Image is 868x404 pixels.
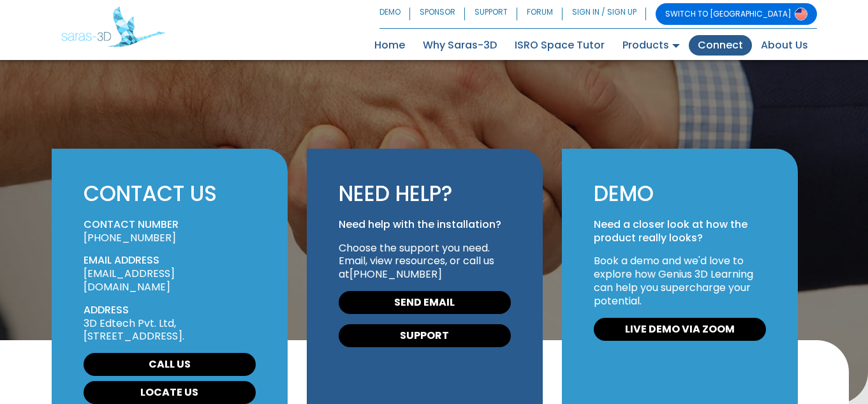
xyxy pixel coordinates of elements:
[339,324,511,347] a: SUPPORT
[795,8,807,20] img: Switch to USA
[594,318,766,341] a: LIVE DEMO VIA ZOOM
[410,3,465,25] a: SPONSOR
[614,35,689,56] a: Products
[84,317,256,344] p: 3D Edtech Pvt. Ltd, [STREET_ADDRESS].
[339,218,511,232] p: Need help with the installation?
[689,35,752,56] a: Connect
[563,3,646,25] a: SIGN IN / SIGN UP
[465,3,517,25] a: SUPPORT
[594,255,766,308] p: Book a demo and we'd love to explore how Genius 3D Learning can help you supercharge your potential.
[506,35,614,56] a: ISRO Space Tutor
[84,254,256,267] p: EMAIL ADDRESS
[752,35,817,56] a: About Us
[594,218,766,245] p: Need a closer look at how the product really looks?
[339,291,511,314] a: SEND EMAIL
[84,230,176,245] a: [PHONE_NUMBER]
[517,3,563,25] a: FORUM
[84,353,256,376] a: CALL US
[61,6,165,47] img: Saras 3D
[84,218,256,232] p: CONTACT NUMBER
[594,181,766,208] p: DEMO
[656,3,817,25] a: SWITCH TO [GEOGRAPHIC_DATA]
[84,381,256,404] a: LOCATE US
[365,35,414,56] a: Home
[379,3,410,25] a: DEMO
[84,304,256,317] p: ADDRESS
[414,35,506,56] a: Why Saras-3D
[339,181,511,208] p: NEED HELP?
[339,242,511,281] p: Choose the support you need. Email, view resources, or call us at
[84,266,175,294] a: [EMAIL_ADDRESS][DOMAIN_NAME]
[84,181,256,208] h1: CONTACT US
[349,267,442,281] a: [PHONE_NUMBER]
